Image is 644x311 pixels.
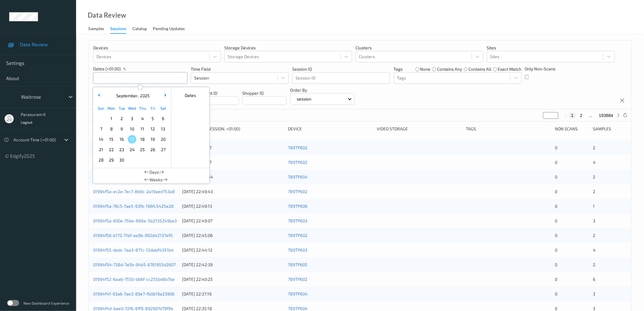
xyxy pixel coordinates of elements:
[555,189,557,194] span: 0
[149,145,157,154] span: 26
[106,124,117,134] div: Choose Monday September 08 of 2025
[487,45,615,51] p: Sites
[127,134,137,144] div: Choose Wednesday September 17 of 2025
[182,145,284,151] div: [DATE] 23:02:17
[587,113,594,118] button: ...
[93,306,173,311] a: 01994f4d-bae0-72f6-8ff9-892907d79f9b
[106,155,117,165] div: Choose Monday September 29 of 2025
[148,103,158,113] div: Fri
[138,114,147,123] span: 4
[288,145,307,150] a: 789TP602
[148,155,158,165] div: Choose Friday October 03 of 2025
[597,113,615,118] button: 193884
[117,124,127,134] div: Choose Tuesday September 09 of 2025
[158,103,168,113] div: Sat
[295,96,314,102] p: session
[182,218,284,224] div: [DATE] 22:49:07
[114,93,149,99] div: ,
[107,156,116,164] span: 29
[132,26,147,33] div: Catalog
[117,113,127,124] div: Choose Tuesday September 02 of 2025
[88,25,110,33] a: Samples
[555,247,557,253] span: 0
[93,189,175,194] a: 01994f5a-ec2e-7ec7-8b9c-2a19aed753a8
[466,126,551,132] div: Tags
[97,125,105,133] span: 7
[288,218,307,223] a: 789TP603
[148,134,158,144] div: Choose Friday September 19 of 2025
[138,135,147,143] span: 18
[96,134,106,144] div: Choose Sunday September 14 of 2025
[127,144,137,155] div: Choose Wednesday September 24 of 2025
[149,114,157,123] span: 5
[182,262,284,268] div: [DATE] 22:42:39
[288,126,373,132] div: Device
[525,66,556,72] p: Only Non-Scans
[137,103,148,113] div: Thu
[148,124,158,134] div: Choose Friday September 12 of 2025
[593,126,627,132] div: Samples
[110,26,126,34] div: Sessions
[158,124,168,134] div: Choose Saturday September 13 of 2025
[149,125,157,133] span: 12
[290,87,355,93] p: Order By
[182,232,284,239] div: [DATE] 22:45:06
[593,247,596,253] span: 4
[93,291,174,296] a: 01994f4f-93a6-7ae3-89e7-fb0b19a23906
[288,277,307,282] a: 789TP602
[191,66,289,72] p: Time Field
[153,25,191,33] a: Pending Updates
[555,291,557,296] span: 0
[137,134,148,144] div: Choose Thursday September 18 of 2025
[159,114,167,123] span: 6
[117,114,126,123] span: 2
[555,145,557,150] span: 0
[88,12,126,18] div: Data Review
[117,144,127,155] div: Choose Tuesday September 23 of 2025
[288,203,307,209] a: 789TP606
[149,177,163,183] span: Weeks
[569,113,576,118] button: 1
[158,113,168,124] div: Choose Saturday September 06 of 2025
[593,145,596,150] span: 2
[128,145,136,154] span: 24
[110,25,132,34] a: Sessions
[97,135,105,143] span: 14
[182,203,284,209] div: [DATE] 22:49:13
[107,135,116,143] span: 15
[128,135,136,143] span: 17
[127,103,137,113] div: Wed
[97,156,105,164] span: 28
[182,276,284,282] div: [DATE] 22:40:25
[114,93,137,98] span: September
[149,135,157,143] span: 19
[137,144,148,155] div: Choose Thursday September 25 of 2025
[593,233,596,238] span: 2
[127,124,137,134] div: Choose Wednesday September 10 of 2025
[593,218,596,223] span: 3
[555,306,557,311] span: 0
[158,134,168,144] div: Choose Saturday September 20 of 2025
[194,90,239,96] p: Assistant ID
[93,66,121,72] p: dates (+01:00)
[132,25,153,33] a: Catalog
[137,124,148,134] div: Choose Thursday September 11 of 2025
[117,155,127,165] div: Choose Tuesday September 30 of 2025
[593,189,596,194] span: 2
[555,160,557,165] span: 0
[93,277,175,282] a: 01994f52-6aa6-7550-b66f-cc255bd6b7be
[555,233,557,238] span: 0
[182,174,284,180] div: [DATE] 22:50:44
[107,145,116,154] span: 22
[148,144,158,155] div: Choose Friday September 26 of 2025
[128,125,136,133] span: 10
[159,125,167,133] span: 13
[107,125,116,133] span: 8
[555,262,557,267] span: 0
[128,114,136,123] span: 3
[288,160,307,165] a: 789TP602
[593,291,596,296] span: 3
[127,155,137,165] div: Choose Wednesday October 01 of 2025
[137,155,148,165] div: Choose Thursday October 02 of 2025
[148,113,158,124] div: Choose Friday September 05 of 2025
